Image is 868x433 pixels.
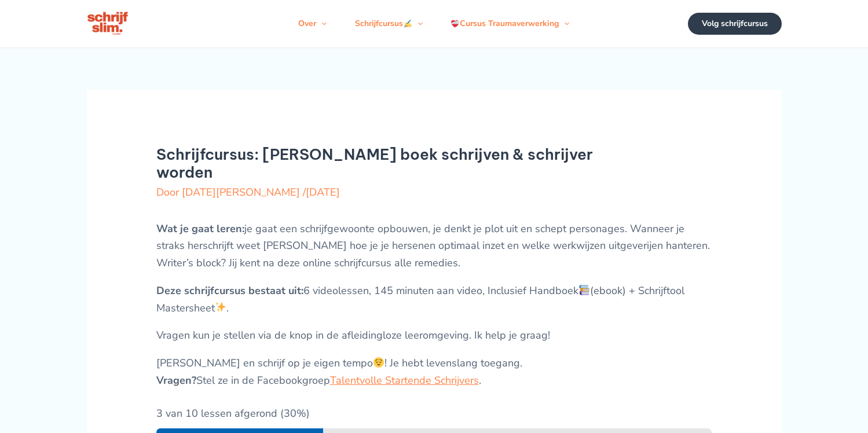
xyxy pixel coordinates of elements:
[559,6,569,41] span: Menu schakelen
[330,373,479,387] a: Talentvolle Startende Schrijvers
[404,20,412,28] img: ✍️
[156,185,712,200] div: Door /
[316,6,327,41] span: Menu schakelen
[215,302,226,312] img: ✨
[284,6,340,41] a: OverMenu schakelen
[156,145,625,181] h1: Schrijfcursus: [PERSON_NAME] boek schrijven & schrijver worden
[156,284,303,298] strong: Deze schrijfcursus bestaat uit:
[688,13,782,35] a: Volg schrijfcursus
[156,373,196,387] strong: Vragen?
[156,221,712,272] p: je gaat een schrijfgewoonte opbouwen, je denkt je plot uit en schept personages. Wanneer je strak...
[156,222,244,236] strong: Wat je gaat leren:
[306,185,340,199] span: [DATE]
[156,355,712,389] p: [PERSON_NAME] en schrijf op je eigen tempo ! Je hebt levenslang toegang. Stel ze in de Facebookgr...
[437,6,583,41] a: Cursus TraumaverwerkingMenu schakelen
[451,20,459,28] img: ❤️‍🩹
[341,6,437,41] a: SchrijfcursusMenu schakelen
[156,327,712,344] p: Vragen kun je stellen via de knop in de afleidingloze leeromgeving. Ik help je graag!
[412,6,423,41] span: Menu schakelen
[284,6,583,41] nav: Navigatie op de site: Menu
[87,10,130,37] img: schrijfcursus schrijfslim academy
[182,185,300,199] span: [DATE][PERSON_NAME]
[182,185,303,199] a: [DATE][PERSON_NAME]
[579,285,589,295] img: 📚
[156,405,712,423] div: 3 van 10 lessen afgerond (30%)
[373,357,384,368] img: 😌
[156,282,712,317] p: 6 videolessen, 145 minuten aan video, Inclusief Handboek (ebook) + Schrijftool Mastersheet .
